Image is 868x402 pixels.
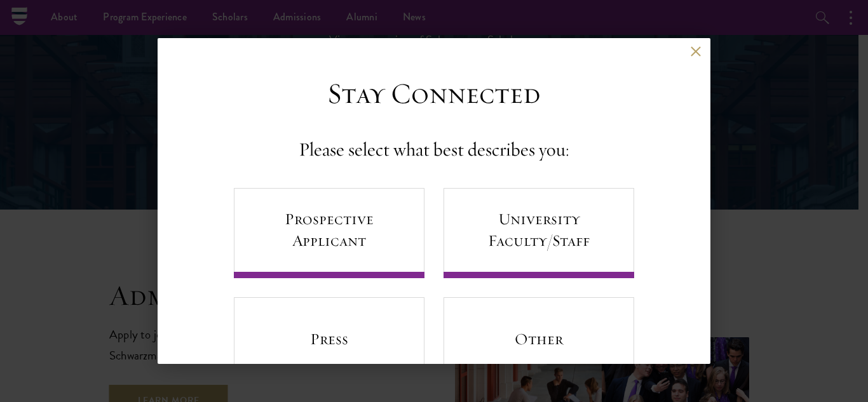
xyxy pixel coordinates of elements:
[444,297,634,387] a: Other
[234,188,424,278] a: Prospective Applicant
[444,188,634,278] a: University Faculty/Staff
[327,76,541,112] h3: Stay Connected
[234,297,424,387] a: Press
[299,137,569,163] h4: Please select what best describes you:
